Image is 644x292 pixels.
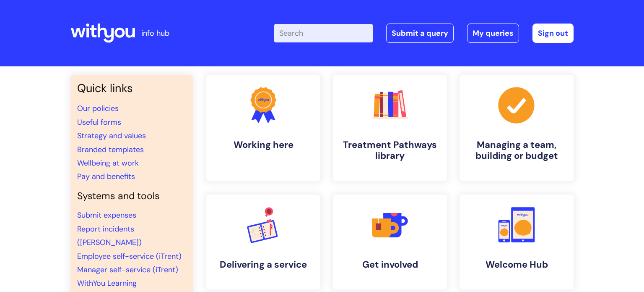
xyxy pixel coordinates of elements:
a: Useful forms [77,117,121,127]
h4: Get involved [340,259,440,270]
a: WithYou Learning [77,278,137,288]
h4: Systems and tools [77,190,186,202]
a: Welcome Hub [460,195,574,289]
a: Submit expenses [77,210,136,220]
p: info hub [141,26,169,40]
h4: Delivering a service [213,259,314,270]
a: Pay and benefits [77,171,135,182]
div: | - [274,24,574,43]
input: Search [274,24,373,42]
a: Our policies [77,103,119,113]
a: Wellbeing at work [77,158,139,168]
h4: Welcome Hub [466,259,567,270]
h4: Working here [213,139,314,150]
a: Branded templates [77,145,144,155]
a: Delivering a service [206,195,320,289]
a: Employee self-service (iTrent) [77,251,182,261]
h4: Managing a team, building or budget [466,139,567,162]
a: Working here [206,75,320,181]
h3: Quick links [77,82,186,95]
h4: Treatment Pathways library [340,139,440,162]
a: Get involved [333,195,447,289]
a: My queries [467,24,519,43]
a: Strategy and values [77,131,146,141]
a: Report incidents ([PERSON_NAME]) [77,224,142,247]
a: Sign out [532,24,574,43]
a: Managing a team, building or budget [460,75,574,181]
a: Submit a query [386,24,454,43]
a: Treatment Pathways library [333,75,447,181]
a: Manager self-service (iTrent) [77,265,178,275]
